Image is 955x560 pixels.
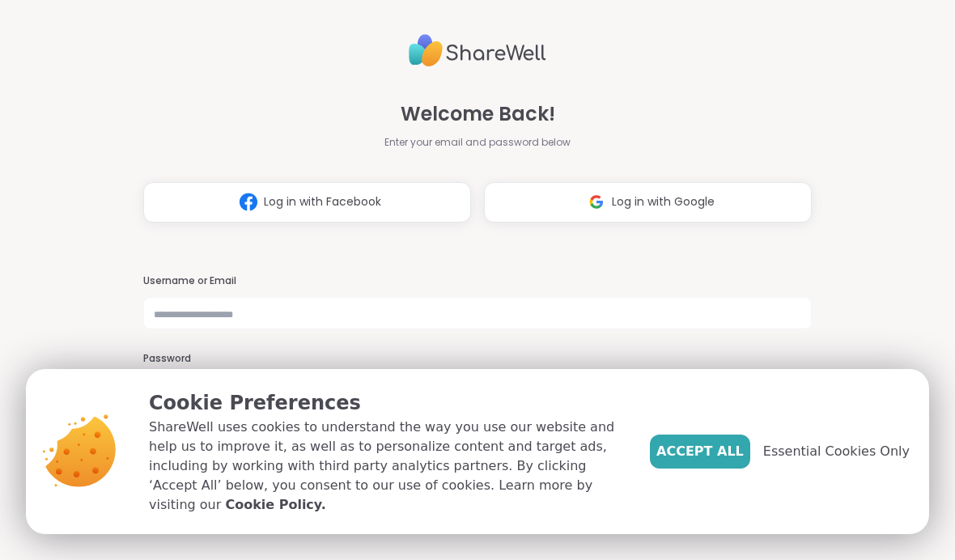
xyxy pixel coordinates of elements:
[264,193,381,210] span: Log in with Facebook
[401,100,555,129] span: Welcome Back!
[763,442,910,461] span: Essential Cookies Only
[143,182,471,223] button: Log in with Facebook
[650,435,750,469] button: Accept All
[149,388,624,418] p: Cookie Preferences
[143,274,812,288] h3: Username or Email
[409,28,546,74] img: ShareWell Logo
[143,352,812,366] h3: Password
[233,187,264,217] img: ShareWell Logomark
[484,182,812,223] button: Log in with Google
[581,187,612,217] img: ShareWell Logomark
[149,418,624,515] p: ShareWell uses cookies to understand the way you use our website and help us to improve it, as we...
[225,495,325,515] a: Cookie Policy.
[656,442,744,461] span: Accept All
[384,135,571,150] span: Enter your email and password below
[612,193,715,210] span: Log in with Google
